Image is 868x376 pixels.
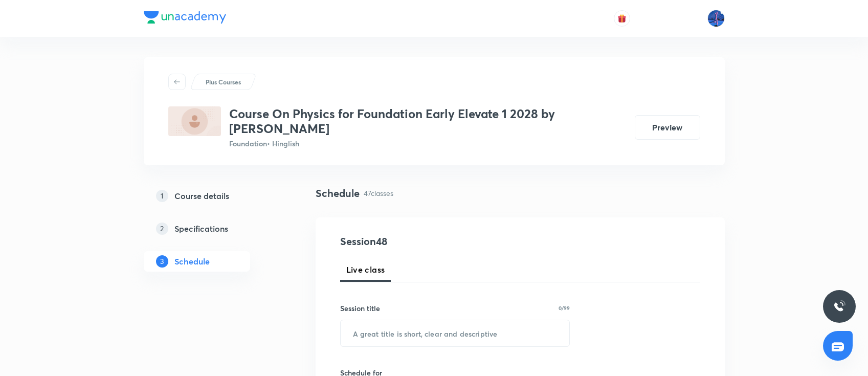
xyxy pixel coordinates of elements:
button: Preview [635,115,700,140]
h6: Session title [340,303,380,314]
h5: Course details [174,190,229,202]
button: avatar [614,10,630,27]
h5: Specifications [174,223,228,235]
img: ttu [833,300,845,313]
a: Company Logo [144,11,226,26]
h3: Course On Physics for Foundation Early Elevate 1 2028 by [PERSON_NAME] [229,106,627,136]
a: 1Course details [144,186,283,206]
input: A great title is short, clear and descriptive [341,320,570,346]
p: 3 [156,255,168,268]
a: 2Specifications [144,218,283,239]
span: Live class [346,263,385,276]
p: Plus Courses [206,77,241,86]
p: 0/99 [559,305,570,311]
h4: Schedule [316,186,360,201]
p: Foundation • Hinglish [229,138,627,149]
h4: Session 48 [340,234,527,249]
p: 47 classes [364,188,393,198]
img: 086678C2-2BF4-4D8A-B7D8-E425BAC78D3A_plus.png [168,106,221,136]
img: Company Logo [144,11,226,24]
img: Mahesh Bhat [707,10,725,27]
h5: Schedule [174,255,210,268]
img: avatar [617,14,627,23]
p: 2 [156,223,168,235]
p: 1 [156,190,168,202]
